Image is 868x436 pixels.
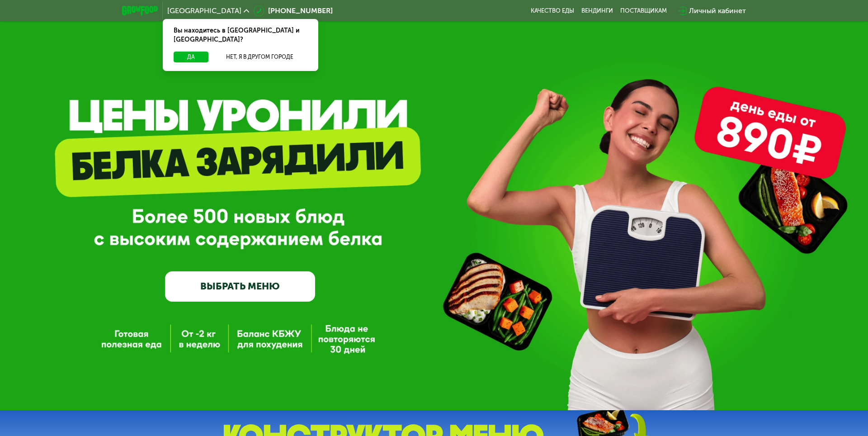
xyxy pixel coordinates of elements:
[531,7,574,14] a: Качество еды
[581,7,613,14] a: Вендинги
[689,5,746,16] div: Личный кабинет
[163,19,318,52] div: Вы находитесь в [GEOGRAPHIC_DATA] и [GEOGRAPHIC_DATA]?
[165,271,315,302] a: ВЫБРАТЬ МЕНЮ
[167,7,241,14] span: [GEOGRAPHIC_DATA]
[212,52,307,62] button: Нет, я в другом городе
[254,5,333,16] a: [PHONE_NUMBER]
[620,7,667,14] div: поставщикам
[174,52,208,62] button: Да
